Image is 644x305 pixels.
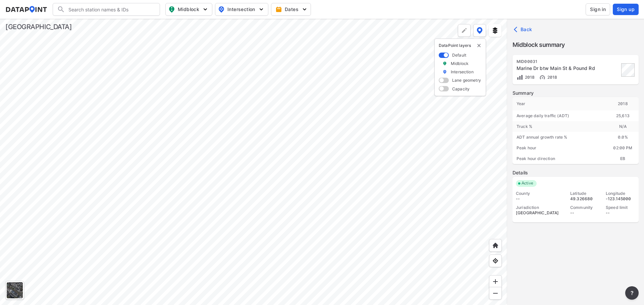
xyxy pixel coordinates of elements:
div: Zoom out [489,287,502,300]
div: Peak hour direction [513,153,607,164]
span: Intersection [218,5,264,13]
img: close-external-leyer.3061a1c7.svg [476,43,482,48]
div: County [516,191,564,196]
label: Summary [513,90,639,96]
div: 2018 [607,97,639,110]
div: MID00031 [517,59,619,64]
label: Details [513,169,639,176]
label: Midblock summary [513,40,639,50]
label: Intersection [451,69,474,75]
img: zeq5HYn9AnE9l6UmnFLPAAAAAElFTkSuQmCC [492,257,499,264]
img: +XpAUvaXAN7GudzAAAAAElFTkSuQmCC [492,242,499,249]
span: 2018 [523,75,535,80]
img: MAAAAAElFTkSuQmCC [492,290,499,297]
a: Sign up [611,4,639,15]
div: Toggle basemap [5,281,24,300]
img: dataPointLogo.9353c09d.svg [5,6,47,13]
div: -123.145000 [606,196,635,202]
label: Default [452,52,466,58]
img: 5YPKRKmlfpI5mqlR8AD95paCi+0kK1fRFDJSaMmawlwaeJcJwk9O2fotCW5ve9gAAAAASUVORK5CYII= [202,6,209,13]
div: 0.0 % [607,132,639,143]
span: Sign in [590,6,606,13]
p: DataPoint layers [439,43,482,48]
div: Marine Dr btw Main St & Pound Rd [517,65,619,72]
div: Jurisdiction [516,205,564,210]
div: -- [570,210,600,216]
label: Midblock [451,61,469,66]
span: Back [515,26,532,33]
div: 49.326680 [570,196,600,202]
div: 02:00 PM [607,143,639,153]
div: [GEOGRAPHIC_DATA] [5,22,72,31]
img: map_pin_int.54838e6b.svg [217,5,225,13]
span: Dates [277,6,307,13]
span: Active [519,180,537,187]
img: calendar-gold.39a51dde.svg [275,6,282,13]
div: Polygon tool [458,24,471,37]
div: ADT annual growth rate % [513,132,607,143]
label: Lane geometry [452,77,481,83]
button: more [625,286,639,300]
span: 2018 [546,75,557,80]
img: layers.ee07997e.svg [492,27,498,34]
button: Intersection [215,3,268,16]
img: marker_Midblock.5ba75e30.svg [442,61,447,66]
img: data-point-layers.37681fc9.svg [477,27,483,34]
div: Peak hour [513,143,607,153]
img: 5YPKRKmlfpI5mqlR8AD95paCi+0kK1fRFDJSaMmawlwaeJcJwk9O2fotCW5ve9gAAAAASUVORK5CYII= [258,6,265,13]
div: View my location [489,254,502,267]
button: Dates [271,3,311,16]
label: Capacity [452,86,470,92]
a: Sign in [584,3,611,15]
img: marker_Intersection.6861001b.svg [442,69,447,75]
div: Year [513,97,607,110]
span: Midblock [168,5,208,13]
img: +Dz8AAAAASUVORK5CYII= [461,27,468,34]
img: 5YPKRKmlfpI5mqlR8AD95paCi+0kK1fRFDJSaMmawlwaeJcJwk9O2fotCW5ve9gAAAAASUVORK5CYII= [301,6,308,13]
div: Truck % [513,121,607,132]
div: Speed limit [606,205,635,210]
div: [GEOGRAPHIC_DATA] [516,210,564,216]
span: ? [629,289,635,297]
img: Vehicle speed [539,74,546,81]
button: Back [513,24,535,35]
div: Average daily traffic (ADT) [513,110,607,121]
img: map_pin_mid.602f9df1.svg [168,5,176,13]
div: Community [570,205,600,210]
input: Search [65,4,156,15]
div: 25,613 [607,110,639,121]
div: Latitude [570,191,600,196]
div: -- [516,196,564,202]
div: EB [607,153,639,164]
div: -- [606,210,635,216]
button: Sign in [586,3,610,15]
button: Midblock [165,3,212,16]
span: Sign up [617,6,635,13]
img: Volume count [517,74,523,81]
img: ZvzfEJKXnyWIrJytrsY285QMwk63cM6Drc+sIAAAAASUVORK5CYII= [492,278,499,285]
div: N/A [607,121,639,132]
div: Zoom in [489,275,502,288]
button: delete [476,43,482,48]
button: Sign up [613,4,639,15]
div: Longitude [606,191,635,196]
